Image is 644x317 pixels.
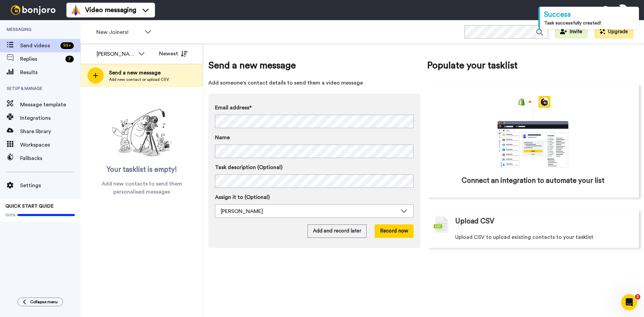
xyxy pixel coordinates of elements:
[483,96,583,169] div: animation
[427,59,639,72] span: Populate your tasklist
[215,104,414,112] label: Email address*
[154,47,193,60] button: Newest
[30,299,58,305] span: Collapse menu
[20,181,80,190] span: Settings
[594,25,633,39] button: Upgrade
[208,79,420,87] span: Add someone's contact details to send them a video message
[97,50,135,58] div: [PERSON_NAME]
[208,59,420,72] span: Send a new message
[555,25,588,39] button: Invite
[20,114,80,122] span: Integrations
[20,42,58,50] span: Send videos
[455,233,593,241] span: Upload CSV to upload existing contacts to your tasklist
[17,298,63,306] button: Collapse menu
[544,9,635,20] div: Success
[20,68,80,76] span: Results
[5,212,16,218] span: 100%
[85,5,136,15] span: Video messaging
[215,193,414,201] label: Assign it to (Optional)
[20,101,80,109] span: Message template
[20,127,80,136] span: Share library
[434,216,448,233] img: csv-grey.png
[20,154,80,162] span: Fallbacks
[65,56,74,62] div: 7
[308,224,367,238] button: Add and record later
[544,20,635,27] div: Task successfully created!
[5,204,54,209] span: QUICK START GUIDE
[455,216,494,226] span: Upload CSV
[462,176,604,186] span: Connect an integration to automate your list
[60,42,74,49] div: 99 +
[215,134,230,142] span: Name
[91,180,193,196] span: Add new contacts to send them personalised messages
[635,294,640,300] span: 2
[109,77,169,82] span: Add new contact or upload CSV
[20,141,80,149] span: Workspaces
[20,55,63,63] span: Replies
[109,69,169,77] span: Send a new message
[375,224,414,238] button: Record now
[107,165,177,175] span: Your tasklist is empty!
[621,294,637,310] iframe: Intercom live chat
[215,163,414,171] label: Task description (Optional)
[221,207,397,215] div: [PERSON_NAME]
[8,5,58,15] img: bj-logo-header-white.svg
[70,5,81,15] img: vm-color.svg
[108,106,175,160] img: ready-set-action.png
[96,28,141,36] span: New Joiners!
